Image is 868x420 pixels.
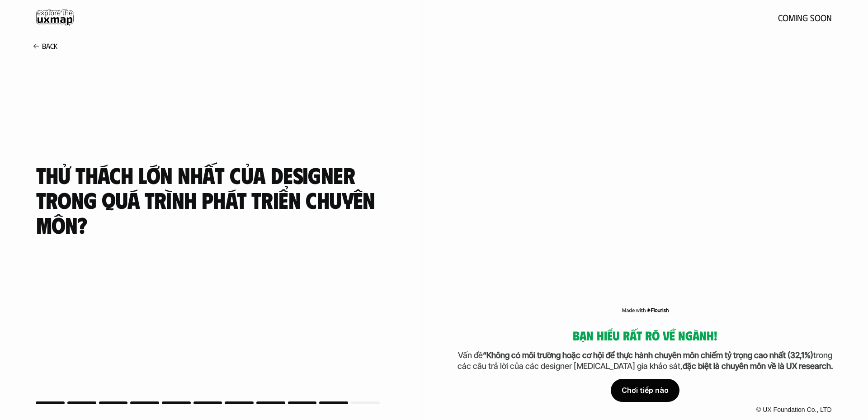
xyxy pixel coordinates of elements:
[455,329,835,343] h5: bạn hiểu rất rõ về ngành!
[455,33,835,305] iframe: Interactive or visual content
[611,379,679,402] div: Chơi tiếp nào
[683,361,833,371] strong: đặc biệt là chuyên môn về là UX research.
[755,406,831,413] a: © UX Foundation Co., LTD
[622,307,669,314] img: Made with Flourish
[455,350,835,372] p: Vấn đề trong các câu trả lời của các designer [MEDICAL_DATA] gia khảo sát,
[36,162,387,237] h4: Thử thách lớn nhất của designer trong quá trình phát triển chuyên môn?
[483,350,813,360] strong: “Không có môi trường hoặc cơ hội để thực hành chuyên môn chiếm tỷ trọng cao nhất (32,1%)
[778,13,832,23] h5: coming soon
[42,42,57,50] p: Back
